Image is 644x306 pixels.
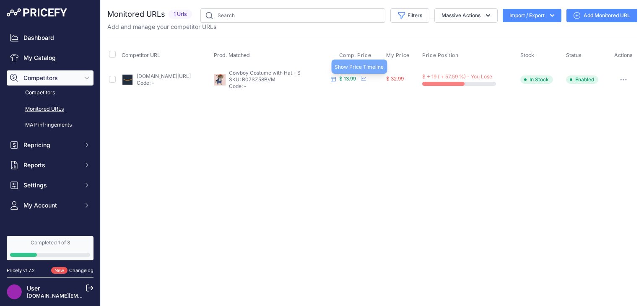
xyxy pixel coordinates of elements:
a: Monitored URLs [7,102,93,117]
a: [DOMAIN_NAME][URL] [137,73,191,79]
span: Cowboy Costume with Hat - S [229,70,301,76]
span: Show Price Timeline [335,64,384,70]
a: Add Monitored URL [566,9,637,22]
a: Completed 1 of 3 [7,236,93,260]
span: My Account [23,201,78,210]
p: Code: - [229,83,327,90]
span: $ 13.99 [339,75,356,82]
div: Completed 1 of 3 [10,239,90,246]
span: Actions [614,52,633,58]
span: Stock [520,52,534,58]
input: Search [200,8,385,23]
span: Repricing [23,141,78,149]
span: Prod. Matched [214,52,250,58]
p: Code: - [137,80,191,86]
button: Price Position [422,52,460,59]
button: My Price [386,52,411,59]
a: [DOMAIN_NAME][EMAIL_ADDRESS][DOMAIN_NAME] [27,293,156,299]
p: Add and manage your competitor URLs [107,23,216,31]
div: Pricefy v1.7.2 [7,267,35,274]
img: Pricefy Logo [7,8,67,17]
p: SKU: B07SZ58BVM [229,76,327,83]
span: $ + 19 ( + 57.59 %) - You Lose [422,73,492,80]
span: Settings [23,181,78,189]
span: In Stock [520,75,553,84]
span: $ 32.99 [386,75,404,82]
a: Competitors [7,86,93,100]
span: Competitor URL [122,52,160,58]
button: Reports [7,158,93,173]
span: Status [566,52,582,58]
button: Filters [390,8,429,23]
span: Reports [23,161,78,169]
nav: Sidebar [7,30,93,278]
a: Changelog [69,267,93,273]
a: User [27,285,40,292]
button: Comp. Price [339,52,373,59]
button: Massive Actions [434,8,498,23]
button: Settings [7,178,93,193]
span: New [51,267,68,274]
button: Import / Export [503,9,561,22]
span: 1 Urls [169,10,192,19]
h2: Monitored URLs [107,8,165,20]
span: Price Position [422,52,458,59]
span: Enabled [566,75,598,84]
span: My Price [386,52,410,59]
span: Competitors [23,74,78,82]
a: Dashboard [7,30,93,45]
span: Comp. Price [339,52,371,59]
button: Repricing [7,137,93,153]
a: Alerts [7,231,93,246]
a: MAP infringements [7,118,93,132]
button: My Account [7,198,93,213]
button: Competitors [7,70,93,86]
a: My Catalog [7,50,93,65]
